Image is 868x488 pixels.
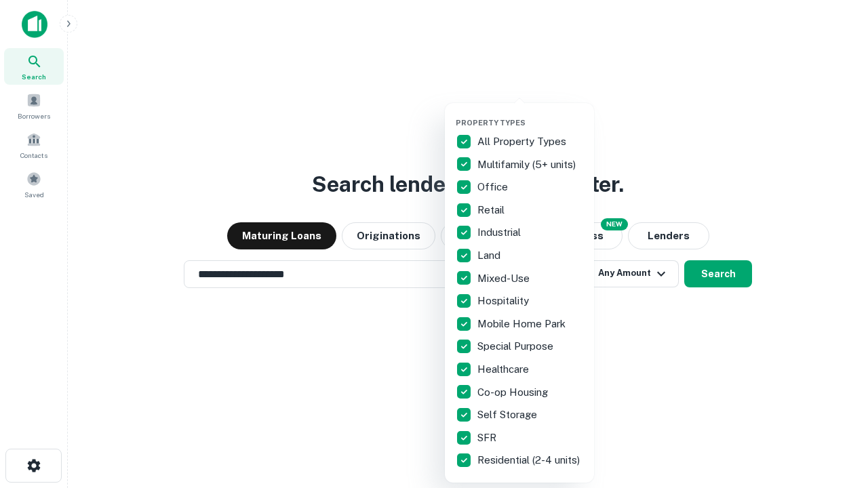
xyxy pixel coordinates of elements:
p: Land [477,247,503,264]
p: Co-op Housing [477,384,551,401]
p: Multifamily (5+ units) [477,157,578,173]
span: Property Types [456,119,526,127]
p: Healthcare [477,361,532,378]
p: Office [477,179,511,195]
p: Residential (2-4 units) [477,452,583,468]
p: SFR [477,430,499,446]
p: Self Storage [477,407,540,423]
p: All Property Types [477,134,569,150]
iframe: Chat Widget [800,380,868,445]
p: Retail [477,202,507,218]
p: Mobile Home Park [477,316,568,332]
p: Hospitality [477,293,532,309]
p: Special Purpose [477,338,556,354]
p: Mixed-Use [477,270,532,287]
p: Industrial [477,224,524,241]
